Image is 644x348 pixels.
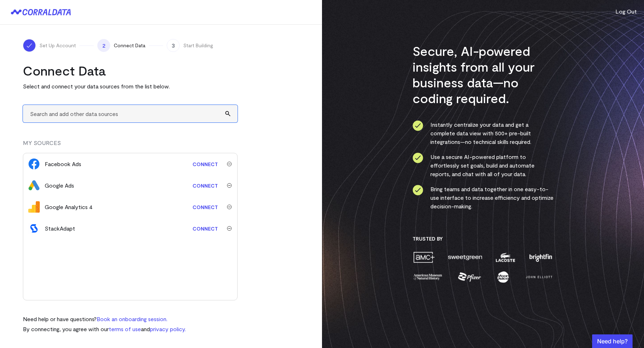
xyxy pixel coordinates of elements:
[413,185,423,195] img: ico-check-circle-0286c843c050abce574082beb609b3a87e49000e2dbcf9c8d101413686918542.svg
[413,236,554,242] h3: Trusted By
[227,226,232,231] img: trash-ca1c80e1d16ab71a5036b7411d6fcb154f9f8364eee40f9fb4e52941a92a1061.svg
[109,325,141,332] a: terms of use
[183,42,213,49] span: Start Building
[114,42,145,49] span: Connect Data
[23,139,238,153] div: MY SOURCES
[23,105,238,122] input: Search and add other data sources
[150,325,186,332] a: privacy policy.
[45,160,81,168] div: Facebook Ads
[189,179,221,192] a: Connect
[413,120,554,146] li: Instantly centralize your data and get a complete data view with 500+ pre-built integrations—no t...
[28,223,40,234] img: stackadapt-36b6de14b95d4856854d577c5ed50080a48715511e56348c598476249f074203.svg
[227,161,232,166] img: trash-ca1c80e1d16ab71a5036b7411d6fcb154f9f8364eee40f9fb4e52941a92a1061.svg
[227,183,232,188] img: trash-ca1c80e1d16ab71a5036b7411d6fcb154f9f8364eee40f9fb4e52941a92a1061.svg
[447,251,483,264] img: sweetgreen-51a9cfd6e7f577b5d2973e4b74db2d3c444f7f1023d7d3914010f7123f825463.png
[496,271,510,283] img: moon-juice-8ce53f195c39be87c9a230f0550ad6397bce459ce93e102f0ba2bdfd7b7a5226.png
[23,315,186,323] p: Need help or have questions?
[528,251,553,264] img: brightfin-814104a60bf555cbdbde4872c1947232c4c7b64b86a6714597b672683d806f7b.png
[39,42,76,49] span: Set Up Account
[413,271,443,283] img: amnh-fc366fa550d3bbd8e1e85a3040e65cc9710d0bea3abcf147aa05e3a03bbbee56.png
[413,251,435,264] img: amc-451ba355745a1e68da4dd692ff574243e675d7a235672d558af61b69e36ec7f3.png
[26,42,33,49] img: ico-check-white-f112bc9ae5b8eaea75d262091fbd3bded7988777ca43907c4685e8c0583e79cb.svg
[413,43,554,106] h3: Secure, AI-powered insights from all your business data—no coding required.
[189,222,221,235] a: Connect
[23,82,238,91] p: Select and connect your data sources from the list below.
[45,224,75,233] div: StackAdapt
[167,39,180,52] span: 3
[525,271,553,283] img: john-elliott-7c54b8592a34f024266a72de9d15afc68813465291e207b7f02fde802b847052.png
[97,39,110,52] span: 2
[45,181,74,190] div: Google Ads
[23,325,186,333] p: By connecting, you agree with our and
[189,200,221,214] a: Connect
[413,153,554,178] li: Use a secure AI-powered platform to effortlessly set goals, build and automate reports, and chat ...
[413,153,423,163] img: ico-check-circle-0286c843c050abce574082beb609b3a87e49000e2dbcf9c8d101413686918542.svg
[227,204,232,209] img: trash-ca1c80e1d16ab71a5036b7411d6fcb154f9f8364eee40f9fb4e52941a92a1061.svg
[97,315,167,322] a: Book an onboarding session.
[28,158,40,170] img: facebook_ads-70f54adf8324fd366a4dad5aa4e8dc3a193daeb41612ad8aba5915164cc799be.svg
[457,271,482,283] img: pfizer-ec50623584d330049e431703d0cb127f675ce31f452716a68c3f54c01096e829.png
[189,158,221,171] a: Connect
[45,203,93,211] div: Google Analytics 4
[413,185,554,211] li: Bring teams and data together in one easy-to-use interface to increase efficiency and optimize de...
[28,180,40,191] img: google_ads-1b58f43bd7feffc8709b649899e0ff922d69da16945e3967161387f108ed8d2f.png
[23,63,238,78] h2: Connect Data
[28,201,40,213] img: google_analytics_4-633564437f1c5a1f80ed481c8598e5be587fdae20902a9d236da8b1a77aec1de.svg
[413,120,423,131] img: ico-check-circle-0286c843c050abce574082beb609b3a87e49000e2dbcf9c8d101413686918542.svg
[615,7,637,16] button: Log Out
[495,251,516,264] img: lacoste-ee8d7bb45e342e37306c36566003b9a215fb06da44313bcf359925cbd6d27eb6.png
